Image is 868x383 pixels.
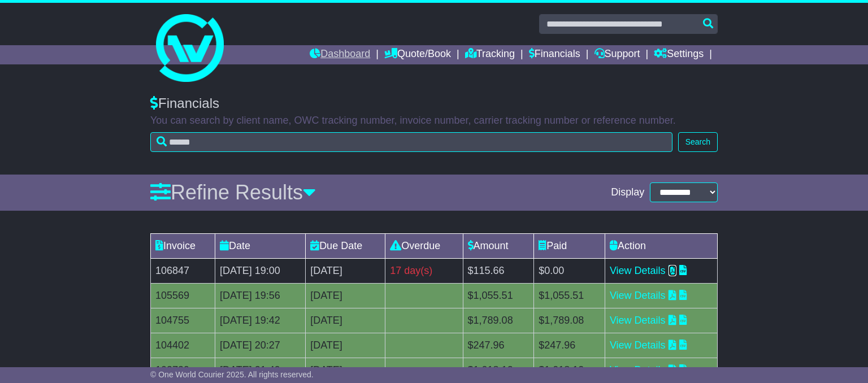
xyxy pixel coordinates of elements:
a: Quote/Book [384,45,451,64]
td: Paid [534,233,605,258]
td: $1,789.08 [534,308,605,333]
td: [DATE] [306,358,385,382]
td: 106847 [151,258,215,283]
a: Tracking [465,45,515,64]
div: 17 day(s) [390,263,458,278]
td: [DATE] [306,333,385,358]
td: [DATE] 20:27 [215,333,305,358]
td: [DATE] 19:00 [215,258,305,283]
td: Date [215,233,305,258]
a: View Details [610,290,666,301]
td: [DATE] [306,258,385,283]
td: [DATE] [306,283,385,308]
span: © One World Courier 2025. All rights reserved. [150,370,314,379]
td: Invoice [151,233,215,258]
td: $1,055.51 [534,283,605,308]
td: $115.66 [463,258,534,283]
a: View Details [610,340,666,351]
a: Support [594,45,640,64]
td: $1,055.51 [463,283,534,308]
td: [DATE] 19:42 [215,308,305,333]
a: Dashboard [310,45,370,64]
td: 103739 [151,358,215,382]
button: Search [678,132,718,152]
a: View Details [610,364,666,376]
td: $1,789.08 [463,308,534,333]
td: $0.00 [534,258,605,283]
a: View Details [610,265,666,276]
td: $247.96 [534,333,605,358]
a: Refine Results [150,181,316,204]
td: [DATE] [306,308,385,333]
td: Amount [463,233,534,258]
span: Display [611,186,644,199]
td: Due Date [306,233,385,258]
td: [DATE] 21:49 [215,358,305,382]
a: View Details [610,315,666,326]
td: Action [605,233,717,258]
td: 104402 [151,333,215,358]
td: $1,018.12 [463,358,534,382]
td: Overdue [385,233,463,258]
td: [DATE] 19:56 [215,283,305,308]
a: Settings [654,45,704,64]
td: $247.96 [463,333,534,358]
td: $1,018.12 [534,358,605,382]
td: 105569 [151,283,215,308]
div: Financials [150,95,718,112]
p: You can search by client name, OWC tracking number, invoice number, carrier tracking number or re... [150,115,718,127]
td: 104755 [151,308,215,333]
a: Financials [529,45,580,64]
